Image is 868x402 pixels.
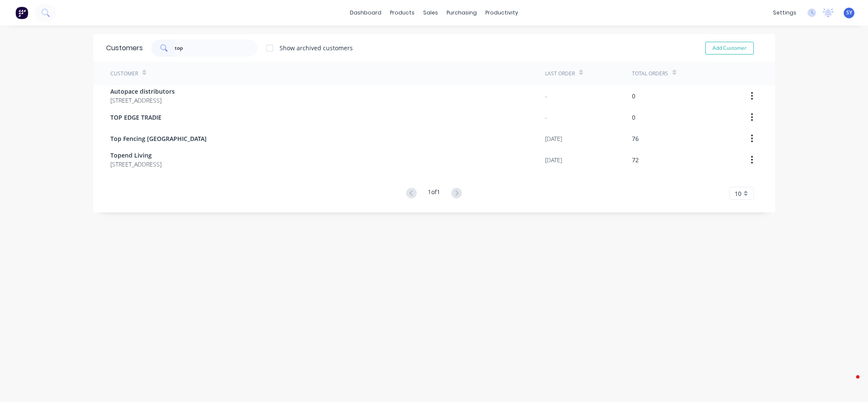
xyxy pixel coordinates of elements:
[545,113,547,122] div: -
[481,6,522,19] div: productivity
[15,6,28,19] img: Factory
[110,134,207,143] span: Top Fencing [GEOGRAPHIC_DATA]
[419,6,442,19] div: sales
[110,70,138,78] div: Customer
[545,155,562,164] div: [DATE]
[769,6,801,19] div: settings
[386,6,419,19] div: products
[428,187,440,200] div: 1 of 1
[110,87,175,96] span: Autopace distributors
[175,40,258,57] input: Search customers...
[110,113,161,122] span: TOP EDGE TRADIE
[346,6,386,19] a: dashboard
[846,9,852,17] span: SY
[545,92,547,100] div: -
[545,70,575,78] div: Last Order
[106,43,143,53] div: Customers
[632,113,635,122] div: 0
[442,6,481,19] div: purchasing
[545,134,562,143] div: [DATE]
[632,134,639,143] div: 76
[110,151,161,160] span: Topend Living
[705,42,754,55] button: Add Customer
[110,160,161,169] span: [STREET_ADDRESS]
[632,155,639,164] div: 72
[839,373,859,393] iframe: Intercom live chat
[632,70,668,78] div: Total Orders
[110,96,175,105] span: [STREET_ADDRESS]
[280,43,353,52] div: Show archived customers
[735,189,741,198] span: 10
[632,92,635,100] div: 0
